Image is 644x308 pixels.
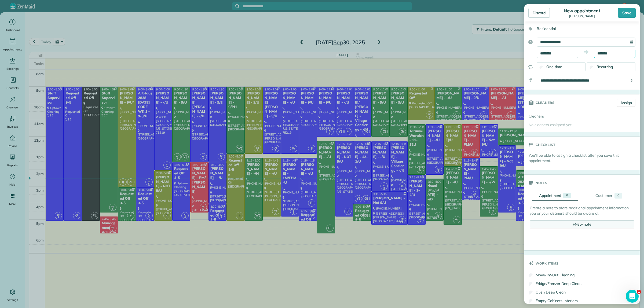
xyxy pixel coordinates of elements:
input: Move-In/-Out Cleaning [529,273,533,278]
div: Appointment [539,193,561,198]
label: Oven Deep Clean [529,289,566,295]
span: No cleaners assigned yet [529,122,572,127]
div: 0 [563,193,571,198]
label: Empty Cabinets Interiors [529,298,578,303]
div: Save [618,8,636,18]
div: Cleaners [524,111,562,121]
a: Assign [617,99,635,107]
input: One time [540,66,543,69]
div: New appointment [562,8,602,13]
h3: Cleaners [536,94,555,111]
a: +New note [530,220,634,228]
input: Empty Cabinets Interiors [529,299,533,303]
h3: Work items [536,255,559,271]
span: Recurring [597,64,613,69]
iframe: Intercom live chat [626,290,639,303]
label: Fridge/Freezer Deep Clean [529,281,581,286]
div: Discard [528,8,550,18]
p: You’ll be able to assign a checklist after you save this appointment. [529,153,640,163]
span: One time [546,64,562,69]
div: Residential [524,24,635,33]
label: Move-In/-Out Cleaning [529,272,575,278]
input: Recurring [590,66,593,69]
h3: Checklist [536,137,555,153]
div: 0 [614,193,622,199]
span: 1 [637,290,641,294]
p: Create a note to store additional appointment information you or your cleaners should be aware of. [530,205,634,216]
input: Oven Deep Clean [529,291,533,295]
h3: Notes [536,175,547,191]
input: Fridge/Freezer Deep Clean [529,282,533,286]
div: New note [530,220,634,228]
div: [PERSON_NAME] [562,14,602,18]
div: Customer [595,193,612,199]
span: + [573,222,575,226]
